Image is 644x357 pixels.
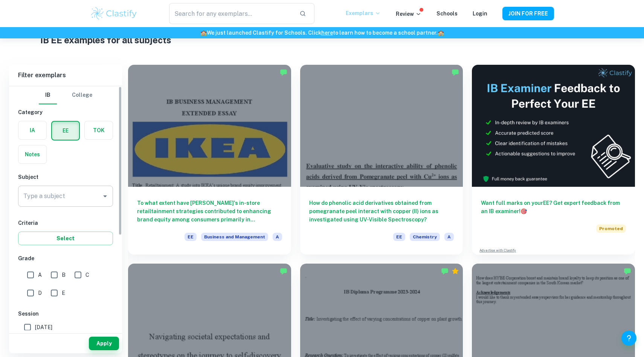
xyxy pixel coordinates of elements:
span: Promoted [596,224,626,233]
span: Business and Management [201,233,268,241]
div: Filter type choice [39,86,92,104]
button: Open [100,191,110,201]
span: A [38,271,42,279]
img: Marked [280,69,287,76]
span: 🏫 [438,30,444,36]
a: here [321,30,333,36]
input: Search for any exemplars... [169,3,293,24]
button: Select [18,232,113,245]
a: How do phenolic acid derivatives obtained from pomegranate peel interact with copper (II) ions as... [300,65,463,255]
span: 🎯 [520,208,527,214]
p: Review [396,10,421,18]
h6: Criteria [18,219,113,227]
button: IA [18,121,46,139]
span: EE [393,233,405,241]
span: [DATE] [35,323,52,331]
h6: How do phenolic acid derivatives obtained from pomegranate peel interact with copper (II) ions as... [309,199,454,224]
h6: Session [18,310,113,318]
img: Marked [280,267,287,275]
h6: Subject [18,173,113,181]
h1: IB EE examples for all subjects [40,33,604,47]
button: EE [52,122,79,140]
span: A [273,233,282,241]
h6: Want full marks on your EE ? Get expert feedback from an IB examiner! [481,199,626,215]
button: IB [39,86,57,104]
span: A [444,233,454,241]
h6: Category [18,108,113,116]
button: Notes [18,145,46,163]
h6: Grade [18,254,113,262]
h6: Filter exemplars [9,65,122,86]
button: Apply [89,337,119,350]
a: Schools [436,11,458,17]
h6: To what extent have [PERSON_NAME]'s in-store retailtainment strategies contributed to enhancing b... [137,199,282,224]
span: EE [185,233,197,241]
span: E [62,289,65,297]
button: Help and Feedback [621,331,636,346]
div: Premium [452,267,459,275]
a: Want full marks on yourEE? Get expert feedback from an IB examiner!PromotedAdvertise with Clastify [472,65,635,255]
span: B [62,271,66,279]
button: JOIN FOR FREE [502,7,554,20]
a: To what extent have [PERSON_NAME]'s in-store retailtainment strategies contributed to enhancing b... [128,65,291,255]
button: TOK [85,121,113,139]
img: Clastify logo [90,6,138,21]
img: Marked [452,69,459,76]
button: College [72,86,92,104]
img: Thumbnail [472,65,635,187]
h6: We just launched Clastify for Schools. Click to learn how to become a school partner. [2,29,642,37]
img: Marked [624,267,631,275]
a: Login [473,11,487,17]
p: Exemplars [346,9,381,17]
span: 🏫 [200,30,207,36]
a: Advertise with Clastify [479,248,516,253]
span: Chemistry [410,233,440,241]
span: D [38,289,42,297]
img: Marked [441,267,449,275]
span: C [85,271,89,279]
